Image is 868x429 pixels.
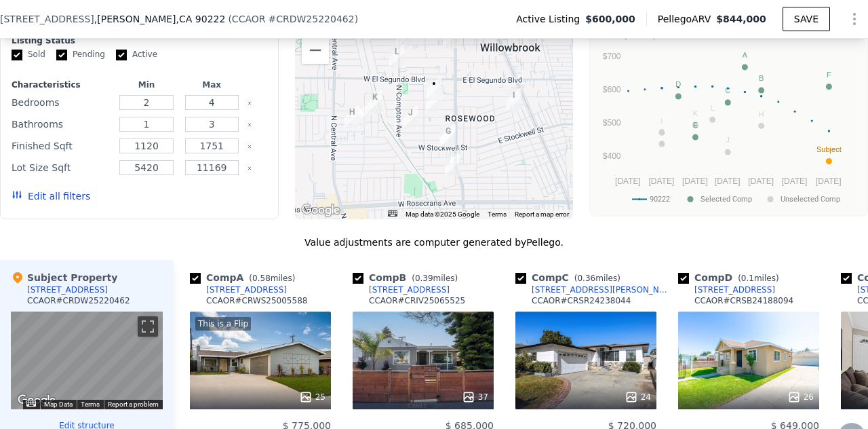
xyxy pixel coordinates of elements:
[532,284,673,295] div: [STREET_ADDRESS][PERSON_NAME]
[116,49,157,60] label: Active
[44,400,73,409] button: Map Data
[269,14,355,24] span: # CRDW25220462
[353,271,463,284] div: Comp B
[516,12,585,26] span: Active Listing
[427,77,441,100] div: 917 W 130th St
[232,14,266,24] span: CCAOR
[11,312,163,409] div: Map
[12,79,111,90] div: Characteristics
[12,136,111,155] div: Finished Sqft
[247,144,252,149] button: Clear
[406,274,463,283] span: ( miles)
[783,7,830,31] button: SAVE
[676,80,682,88] text: D
[12,189,90,203] button: Edit all filters
[741,274,754,283] span: 0.1
[369,284,450,295] div: [STREET_ADDRESS]
[56,50,67,60] input: Pending
[749,176,774,186] text: [DATE]
[759,74,764,82] text: B
[726,136,730,144] text: J
[782,176,808,186] text: [DATE]
[715,176,741,186] text: [DATE]
[56,49,105,60] label: Pending
[26,400,36,407] button: Keyboard shortcuts
[603,85,621,94] text: $600
[585,12,635,26] span: $600,000
[743,51,748,59] text: A
[302,37,329,64] button: Zoom out
[247,166,252,171] button: Clear
[247,100,252,106] button: Clear
[353,284,450,295] a: [STREET_ADDRESS]
[781,195,840,204] text: Unselected Comp
[12,115,111,134] div: Bathrooms
[841,5,868,33] button: Show Options
[176,14,226,24] span: , CA 90222
[726,86,731,94] text: C
[650,195,670,204] text: 90222
[353,105,368,128] div: 1610 W 133rd St
[816,145,842,153] text: Subject
[615,176,641,186] text: [DATE]
[716,14,766,24] span: $844,000
[625,390,651,404] div: 24
[12,35,267,46] div: Listing Status
[439,124,454,147] div: 819 W Stockwell St
[759,110,764,118] text: H
[403,106,418,129] div: 1208 W 133rd St
[426,90,441,113] div: 916 W 131st St
[661,117,663,125] text: I
[298,202,343,219] a: Open this area in Google Maps (opens a new window)
[12,49,45,60] label: Sold
[206,295,307,306] div: CCAOR # CRWS25005588
[569,274,626,283] span: ( miles)
[732,274,784,283] span: ( miles)
[116,50,127,60] input: Active
[94,12,226,26] span: , [PERSON_NAME]
[11,271,117,284] div: Subject Property
[678,271,785,284] div: Comp D
[693,121,698,129] text: E
[12,93,111,112] div: Bedrooms
[515,210,569,218] a: Report a map error
[659,128,665,136] text: G
[12,158,111,177] div: Lot Size Sqft
[190,271,300,284] div: Comp A
[694,295,793,306] div: CCAOR # CRSB24188094
[441,124,456,147] div: 817 W Stockwell St
[787,390,814,404] div: 26
[344,105,359,128] div: 1710 W 133rd St
[206,284,287,295] div: [STREET_ADDRESS]
[711,104,715,112] text: L
[195,317,251,331] div: This is a Flip
[682,176,708,186] text: [DATE]
[247,122,252,128] button: Clear
[369,295,465,306] div: CCAOR # CRIV25065525
[252,274,271,283] span: 0.58
[117,79,176,90] div: Min
[693,109,698,117] text: K
[27,284,108,295] div: [STREET_ADDRESS]
[388,210,397,217] button: Keyboard shortcuts
[515,284,673,295] a: [STREET_ADDRESS][PERSON_NAME]
[603,118,621,128] text: $500
[603,151,621,161] text: $400
[389,45,404,68] div: 12627 S Compton Ave
[598,43,856,213] svg: A chart.
[27,295,130,306] div: CCAOR # CRDW25220462
[11,312,163,409] div: Street View
[445,153,460,176] div: 806 W 138th St
[190,284,287,295] a: [STREET_ADDRESS]
[603,52,621,61] text: $700
[12,50,22,60] input: Sold
[81,400,100,408] a: Terms (opens in new tab)
[694,284,775,295] div: [STREET_ADDRESS]
[488,210,507,218] a: Terms (opens in new tab)
[577,274,595,283] span: 0.36
[415,274,433,283] span: 0.39
[532,295,631,306] div: CCAOR # CRSR24238044
[462,390,488,404] div: 37
[507,88,521,111] div: 13101 S Vesta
